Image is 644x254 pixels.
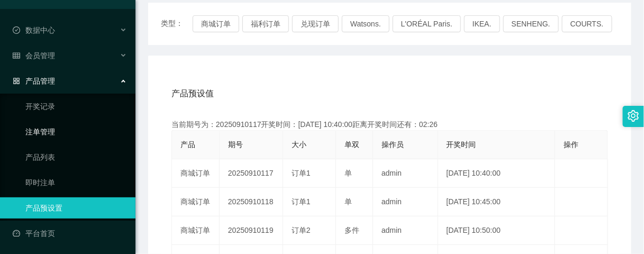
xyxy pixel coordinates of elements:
[13,223,127,244] a: 图标: dashboard平台首页
[344,197,352,206] span: 单
[438,159,556,188] td: [DATE] 10:40:00
[172,159,220,188] td: 商城订单
[161,15,193,32] span: 类型：
[503,15,559,32] button: SENHENG.
[180,140,195,149] span: 产品
[172,188,220,216] td: 商城订单
[438,188,556,216] td: [DATE] 10:45:00
[373,216,438,245] td: admin
[382,140,404,149] span: 操作员
[25,96,127,117] a: 开奖记录
[438,216,556,245] td: [DATE] 10:50:00
[220,216,283,245] td: 20250910119
[447,140,476,149] span: 开奖时间
[344,226,359,234] span: 多件
[13,51,55,60] span: 会员管理
[25,172,127,193] a: 即时注单
[344,169,352,177] span: 单
[373,159,438,188] td: admin
[13,77,20,85] i: 图标: appstore-o
[628,110,639,122] i: 图标: setting
[373,188,438,216] td: admin
[25,197,127,219] a: 产品预设置
[25,121,127,142] a: 注单管理
[13,77,55,85] span: 产品管理
[220,188,283,216] td: 20250910118
[342,15,389,32] button: Watsons.
[13,26,20,34] i: 图标: check-circle-o
[292,197,311,206] span: 订单1
[172,216,220,245] td: 商城订单
[25,147,127,168] a: 产品列表
[13,26,55,34] span: 数据中心
[464,15,500,32] button: IKEA.
[13,52,20,59] i: 图标: table
[344,140,359,149] span: 单双
[220,159,283,188] td: 20250910117
[564,140,578,149] span: 操作
[562,15,612,32] button: COURTS.
[292,140,306,149] span: 大小
[228,140,243,149] span: 期号
[292,15,339,32] button: 兑现订单
[171,87,214,100] span: 产品预设值
[193,15,239,32] button: 商城订单
[171,119,608,130] div: 当前期号为：20250910117开奖时间：[DATE] 10:40:00距离开奖时间还有：02:26
[292,169,311,177] span: 订单1
[242,15,289,32] button: 福利订单
[292,226,311,234] span: 订单2
[393,15,461,32] button: L'ORÉAL Paris.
